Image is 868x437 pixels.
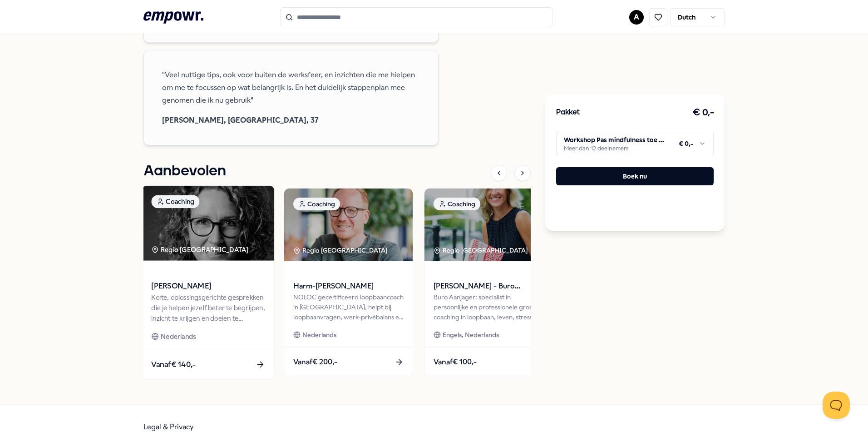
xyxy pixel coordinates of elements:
[142,185,275,380] a: package imageCoachingRegio [GEOGRAPHIC_DATA] [PERSON_NAME]Korte, oplossingsgerichte gesprekken di...
[151,358,196,370] span: Vanaf € 140,-
[434,198,480,210] div: Coaching
[151,195,199,208] div: Coaching
[143,160,226,183] h1: Aanbevolen
[293,292,404,323] div: NOLOC gecertificeerd loopbaancoach in [GEOGRAPHIC_DATA], helpt bij loopbaanvragen, werk-privébala...
[151,280,265,292] span: [PERSON_NAME]
[293,356,337,368] span: Vanaf € 200,-
[293,245,389,255] div: Regio [GEOGRAPHIC_DATA]
[162,114,420,127] span: [PERSON_NAME], [GEOGRAPHIC_DATA], 37
[443,330,499,340] span: Engels, Nederlands
[143,422,194,431] a: Legal & Privacy
[424,188,553,377] a: package imageCoachingRegio [GEOGRAPHIC_DATA] [PERSON_NAME] - Buro AanjagerBuro Aanjager: speciali...
[693,105,714,120] h3: € 0,-
[162,69,420,107] span: "Veel nuttige tips, ook voor buiten de werksfeer, en inzichten die me hielpen om me te focussen o...
[280,7,552,27] input: Search for products, categories or subcategories
[151,292,265,323] div: Korte, oplossingsgerichte gesprekken die je helpen jezelf beter te begrijpen, inzicht te krijgen ...
[556,167,714,185] button: Boek nu
[142,186,274,261] img: package image
[424,189,553,261] img: package image
[284,188,413,377] a: package imageCoachingRegio [GEOGRAPHIC_DATA] Harm-[PERSON_NAME]NOLOC gecertificeerd loopbaancoach...
[293,280,404,292] span: Harm-[PERSON_NAME]
[434,245,529,255] div: Regio [GEOGRAPHIC_DATA]
[434,292,544,323] div: Buro Aanjager: specialist in persoonlijke en professionele groei, coaching in loopbaan, leven, st...
[434,356,477,368] span: Vanaf € 100,-
[629,10,644,25] button: A
[151,244,250,255] div: Regio [GEOGRAPHIC_DATA]
[302,330,336,340] span: Nederlands
[293,198,340,210] div: Coaching
[434,280,544,292] span: [PERSON_NAME] - Buro Aanjager
[556,107,580,119] h3: Pakket
[284,189,413,261] img: package image
[161,331,196,342] span: Nederlands
[823,392,850,419] iframe: Help Scout Beacon - Open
